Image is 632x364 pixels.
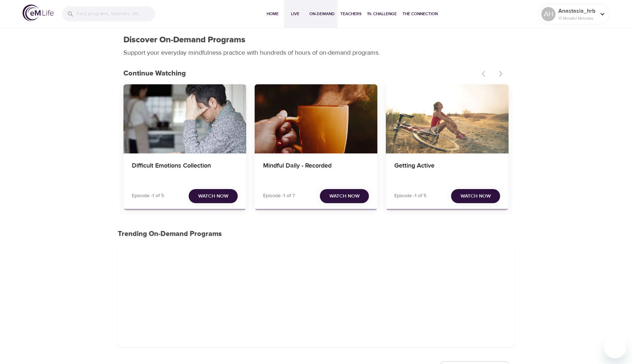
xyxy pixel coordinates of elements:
input: Find programs, teachers, etc... [77,6,155,22]
span: Teachers [340,10,361,18]
img: logo [23,5,54,21]
p: Anastasia_hrb [558,7,596,15]
span: 1% Challenge [367,10,397,18]
p: Episode -1 of 5 [394,192,426,200]
button: Watch Now [320,189,369,204]
h3: Trending On-Demand Programs [118,230,514,238]
button: Watch Now [189,189,238,204]
iframe: Button to launch messaging window [604,336,626,358]
span: Watch Now [329,192,360,201]
h4: Difficult Emotions Collection [132,162,238,179]
button: Mindful Daily - Recorded [255,84,377,153]
p: Support your everyday mindfulness practice with hundreds of hours of on-demand programs. [123,48,388,57]
span: Live [287,10,304,18]
h4: Getting Active [394,162,500,179]
p: Episode -1 of 5 [132,192,164,200]
span: On-Demand [309,10,335,18]
span: Watch Now [198,192,229,201]
div: AH [541,7,555,21]
h4: Mindful Daily - Recorded [263,162,369,179]
button: Getting Active [386,84,509,153]
span: The Connection [402,10,438,18]
h1: Discover On-Demand Programs [123,35,245,45]
p: 17 Mindful Minutes [558,15,596,22]
p: Episode -1 of 7 [263,192,295,200]
span: Watch Now [461,192,491,201]
span: Home [264,10,281,18]
h3: Continue Watching [123,69,478,78]
button: Watch Now [451,189,500,204]
button: Difficult Emotions Collection [123,84,246,153]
